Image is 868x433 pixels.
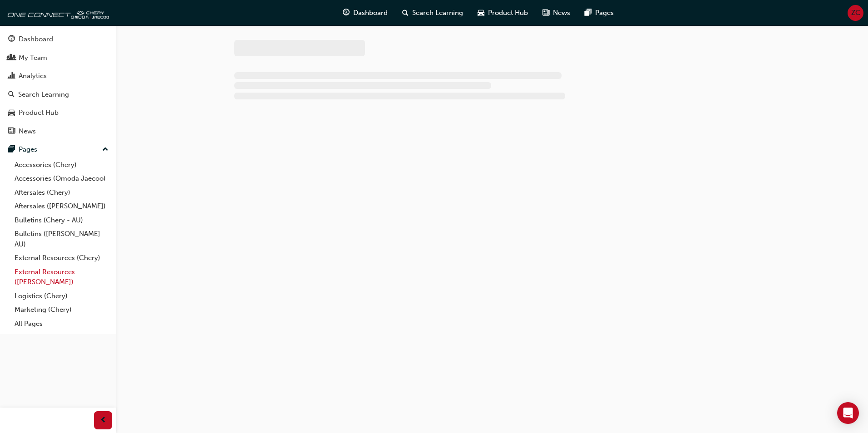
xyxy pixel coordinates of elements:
[11,172,112,186] a: Accessories (Omoda Jaecoo)
[8,35,15,44] span: guage-icon
[8,91,15,99] span: search-icon
[542,7,549,19] span: news-icon
[4,141,112,158] button: Pages
[11,303,112,317] a: Marketing (Chery)
[8,72,15,80] span: chart-icon
[488,8,528,18] span: Product Hub
[11,317,112,331] a: All Pages
[19,108,59,118] div: Product Hub
[585,7,592,19] span: pages-icon
[102,144,108,156] span: up-icon
[343,7,350,19] span: guage-icon
[11,213,112,227] a: Bulletins (Chery - AU)
[4,49,112,66] a: My Team
[412,8,463,18] span: Search Learning
[837,402,859,424] div: Open Intercom Messenger
[11,186,112,200] a: Aftersales (Chery)
[18,89,69,100] div: Search Learning
[11,289,112,303] a: Logistics (Chery)
[19,34,53,44] div: Dashboard
[100,415,107,426] span: prev-icon
[4,29,112,141] button: DashboardMy TeamAnalyticsSearch LearningProduct HubNews
[848,5,863,21] button: ZC
[11,199,112,213] a: Aftersales ([PERSON_NAME])
[335,4,395,22] a: guage-iconDashboard
[11,265,112,289] a: External Resources ([PERSON_NAME])
[8,54,15,62] span: people-icon
[19,126,36,137] div: News
[4,86,112,103] a: Search Learning
[553,8,570,18] span: News
[851,8,860,18] span: ZC
[4,31,112,48] a: Dashboard
[535,4,577,22] a: news-iconNews
[19,53,47,63] div: My Team
[478,7,484,19] span: car-icon
[4,123,112,140] a: News
[470,4,535,22] a: car-iconProduct Hub
[402,7,409,19] span: search-icon
[11,158,112,172] a: Accessories (Chery)
[5,4,109,22] img: oneconnect
[4,68,112,84] a: Analytics
[395,4,470,22] a: search-iconSearch Learning
[353,8,388,18] span: Dashboard
[8,146,15,154] span: pages-icon
[8,109,15,117] span: car-icon
[577,4,621,22] a: pages-iconPages
[19,71,47,81] div: Analytics
[595,8,614,18] span: Pages
[4,104,112,121] a: Product Hub
[11,251,112,265] a: External Resources (Chery)
[11,227,112,251] a: Bulletins ([PERSON_NAME] - AU)
[8,128,15,136] span: news-icon
[19,144,37,155] div: Pages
